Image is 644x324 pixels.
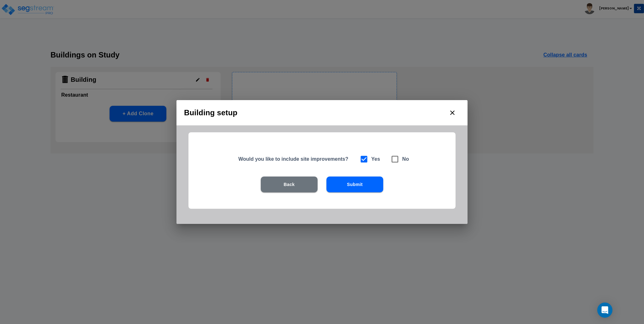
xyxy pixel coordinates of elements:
[176,100,468,125] h2: Building setup
[261,177,318,192] button: Back
[402,155,409,164] h6: No
[238,156,352,162] h5: Would you like to include site improvements?
[326,177,383,192] button: Submit
[371,155,380,164] h6: Yes
[597,303,612,318] div: Open Intercom Messenger
[445,105,460,120] button: close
